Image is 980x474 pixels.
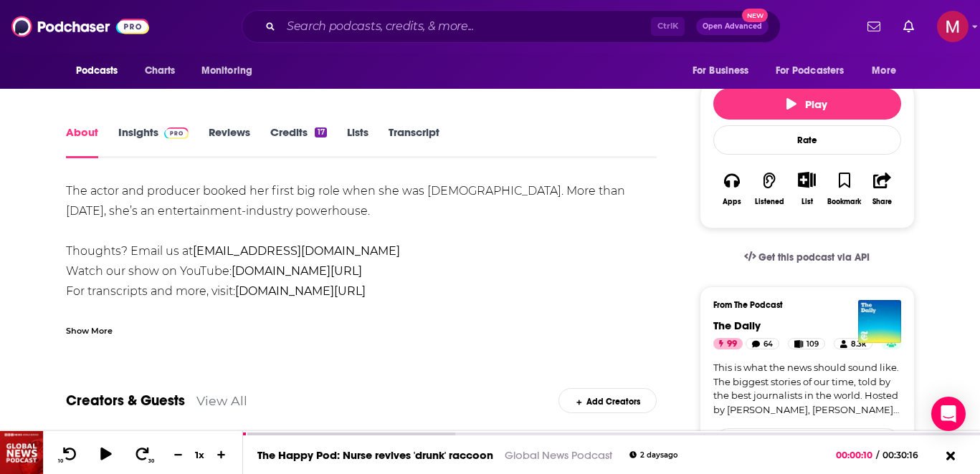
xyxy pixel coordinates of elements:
[826,163,863,215] button: Bookmark
[834,338,872,349] a: 8.3k
[713,361,901,417] a: This is what the news should sound like. The biggest stories of our time, told by the best journa...
[58,458,63,464] span: 10
[235,284,366,298] a: [DOMAIN_NAME][URL]
[66,241,657,261] li: Thoughts? Email us at
[713,125,901,155] div: Rate
[347,125,368,158] a: Lists
[792,172,822,188] button: Show More Button
[862,14,886,39] a: Show notifications dropdown
[11,13,149,40] img: Podchaser - Follow, Share and Rate Podcasts
[836,450,876,460] span: 00:00:10
[682,57,767,84] button: open menu
[733,240,882,275] a: Get this podcast via API
[193,244,400,258] strong: [EMAIL_ADDRESS][DOMAIN_NAME]
[713,300,890,310] h3: From The Podcast
[257,448,493,462] a: The Happy Pod: Nurse revives 'drunk' raccoon
[651,17,685,36] span: Ctrl K
[879,450,933,460] span: 00:30:16
[776,61,845,81] span: For Podcasters
[66,281,657,301] li: For transcripts and more, visit:
[76,61,118,81] span: Podcasts
[786,97,827,111] span: Play
[713,163,751,215] button: Apps
[558,388,657,413] div: Add Creators
[315,127,326,137] div: 17
[135,57,184,84] a: Charts
[232,264,362,278] a: [DOMAIN_NAME][URL]
[164,127,189,139] img: Podchaser Pro
[713,88,901,120] button: Play
[389,125,439,158] a: Transcript
[937,11,969,42] img: User Profile
[727,337,737,352] span: 99
[788,163,825,215] div: Show More ButtonList
[763,337,773,352] span: 64
[723,198,741,206] div: Apps
[898,14,920,39] a: Show notifications dropdown
[201,61,252,81] span: Monitoring
[145,61,176,81] span: Charts
[66,392,185,410] a: Creators & Guests
[742,9,768,22] span: New
[937,11,969,42] button: Show profile menu
[713,338,743,349] a: 99
[209,125,250,158] a: Reviews
[755,198,784,206] div: Listened
[872,61,896,81] span: More
[937,11,969,42] span: Logged in as mgatti
[872,198,892,206] div: Share
[242,10,781,43] div: Search podcasts, credits, & more...
[148,458,154,464] span: 30
[851,337,866,352] span: 8.3k
[693,61,749,81] span: For Business
[863,163,900,215] button: Share
[66,125,98,158] a: About
[858,300,901,343] img: The Daily
[188,449,212,460] div: 1 x
[758,251,870,263] span: Get this podcast via API
[827,198,861,206] div: Bookmark
[713,428,901,460] button: Follow
[196,393,247,408] a: View All
[118,125,189,158] a: InsightsPodchaser Pro
[931,397,966,431] div: Open Intercom Messenger
[713,319,761,332] a: The Daily
[862,57,914,84] button: open menu
[696,18,769,35] button: Open AdvancedNew
[801,197,813,206] div: List
[55,446,82,464] button: 10
[281,15,651,38] input: Search podcasts, credits, & more...
[270,125,326,158] a: Credits17
[766,57,865,84] button: open menu
[629,451,677,459] div: 2 days ago
[876,450,879,460] span: /
[66,57,137,84] button: open menu
[703,23,762,30] span: Open Advanced
[807,337,819,352] span: 109
[746,338,779,349] a: 64
[191,57,271,84] button: open menu
[505,448,612,462] a: Global News Podcast
[66,261,657,281] li: Watch our show on YouTube:
[66,181,657,362] div: The actor and producer booked her first big role when she was [DEMOGRAPHIC_DATA]. More than [DATE...
[130,446,157,464] button: 30
[788,338,825,349] a: 109
[751,163,788,215] button: Listened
